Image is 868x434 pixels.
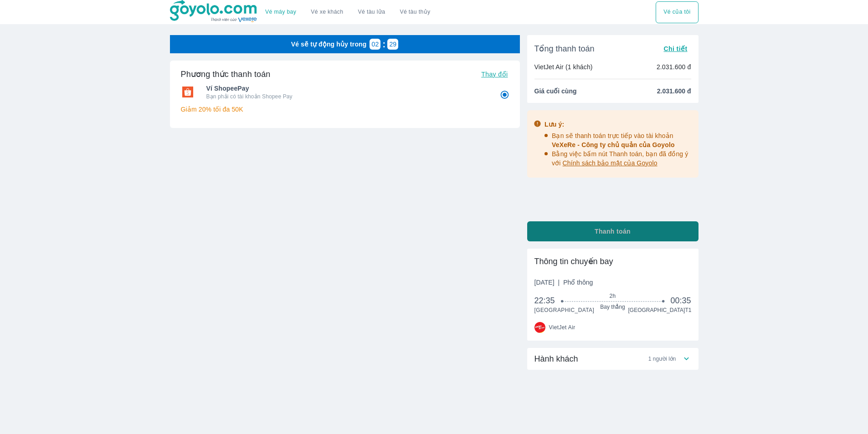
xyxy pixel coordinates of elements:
[181,69,271,80] h6: Phương thức thanh toán
[657,62,691,71] p: 2.031.600 đ
[558,279,560,286] span: |
[534,295,563,306] span: 22:35
[563,159,657,167] span: Chính sách bảo mật của Goyolo
[181,87,195,97] img: Ví ShopeePay
[311,9,343,15] a: Vé xe khách
[552,149,692,168] p: Bằng việc bấm nút Thanh toán, bạn đã đồng ý với
[527,348,699,370] div: Hành khách1 người lớn
[660,42,691,55] button: Chi tiết
[534,353,578,364] span: Hành khách
[206,93,487,100] p: Bạn phải có tài khoản Shopee Pay
[656,1,698,23] div: choose transportation mode
[552,132,675,148] span: Bạn sẽ thanh toán trực tiếp vào tài khoản
[478,68,511,81] button: Thay đổi
[648,355,676,363] span: 1 người lớn
[351,1,393,23] a: Vé tàu lửa
[534,87,577,96] span: Giá cuối cùng
[670,295,691,306] span: 00:35
[663,45,687,52] span: Chi tiết
[563,279,593,286] span: Phổ thông
[562,303,663,311] span: Bay thẳng
[372,40,379,49] p: 02
[552,141,675,148] span: VeXeRe - Công ty chủ quản của Goyolo
[562,292,663,300] span: 2h
[534,278,593,287] span: [DATE]
[544,120,692,129] div: Lưu ý:
[380,40,387,49] p: :
[265,9,296,15] a: Vé máy bay
[392,1,437,23] button: Vé tàu thủy
[181,105,509,114] p: Giảm 20% tối đa 50K
[481,71,508,78] span: Thay đổi
[656,1,698,23] button: Vé của tôi
[534,62,593,71] p: VietJet Air (1 khách)
[389,40,396,49] p: 29
[628,306,691,314] span: [GEOGRAPHIC_DATA] T1
[527,221,699,241] button: Thanh toán
[534,43,595,54] span: Tổng thanh toán
[258,1,437,23] div: choose transportation mode
[181,81,509,103] div: Ví ShopeePayVí ShopeePayBạn phải có tài khoản Shopee Pay
[657,87,691,96] span: 2.031.600 đ
[291,40,367,49] p: Vé sẽ tự động hủy trong
[595,227,631,236] span: Thanh toán
[549,324,575,331] span: VietJet Air
[534,256,691,267] div: Thông tin chuyến bay
[206,84,487,93] span: Ví ShopeePay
